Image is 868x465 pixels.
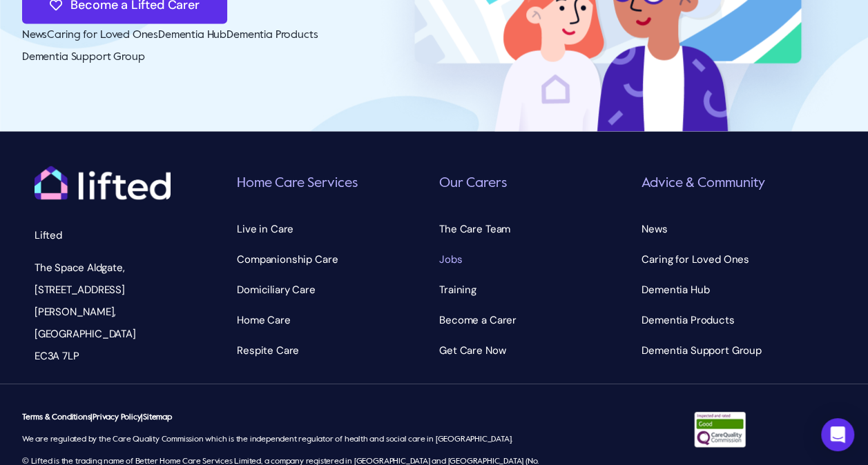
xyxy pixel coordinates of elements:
img: logo-white [35,166,171,200]
nav: Home Care Services [237,218,429,362]
a: Training [439,279,631,301]
a: Dementia Products [642,309,833,331]
a: Domiciliary Care [237,279,429,301]
span: Companionship Care [237,248,338,270]
span: Respite Care [237,339,299,362]
span: Dementia Products [642,309,734,331]
a: Live in Care [237,218,429,240]
span: Live in Care [237,218,293,240]
span: Training [439,279,476,301]
a: Caring for Loved Ones [47,24,158,46]
a: Companionship Care [237,248,429,270]
a: Dementia Hub [642,279,833,301]
a: Respite Care [237,339,429,362]
h6: Home Care Services [237,175,429,193]
span: Become a Carer [439,309,517,331]
a: Become a Carer [439,309,631,331]
a: Dementia Support Group [22,46,144,68]
h6: Our Carers [439,175,631,193]
span: Domiciliary Care [237,279,316,301]
span: The Care Team [439,218,510,240]
a: Home Care [237,309,429,331]
a: News [22,24,47,46]
p: Lifted [35,224,171,246]
a: Dementia Hub [158,24,226,46]
a: Jobs [439,248,631,270]
a: Terms & Conditions [22,413,90,422]
span: Dementia Support Group [642,339,762,362]
span: Get Care Now [439,339,505,362]
a: News [642,218,833,240]
div: Open Intercom Messenger [821,418,854,451]
nav: Our Carers [439,218,631,362]
span: News [642,218,667,240]
a: Caring for Loved Ones [642,248,833,270]
strong: | | [22,413,172,422]
span: Jobs [439,248,462,270]
a: Get Care Now [439,339,631,362]
a: Sitemap [143,413,172,422]
span: Dementia Hub [642,279,709,301]
p: The Space Aldgate, [STREET_ADDRESS][PERSON_NAME], [GEOGRAPHIC_DATA] EC3A 7LP [35,257,171,367]
span: Home Care [237,309,291,331]
a: CQC [694,412,746,426]
a: Privacy Policy [93,413,141,422]
a: The Care Team [439,218,631,240]
span: Caring for Loved Ones [642,248,749,270]
nav: Advice & Community [642,218,833,362]
a: Dementia Support Group [642,339,833,362]
nav: Advice & Community [22,24,332,68]
a: Dementia Products [226,24,318,46]
h6: Advice & Community [642,175,833,193]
